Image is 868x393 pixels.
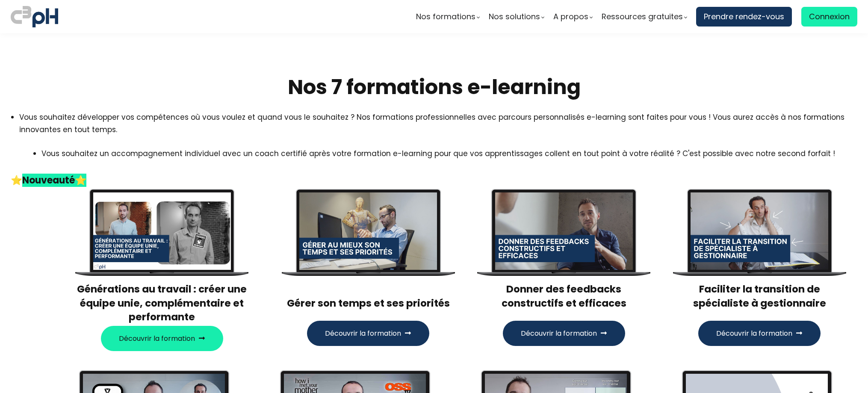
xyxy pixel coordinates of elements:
a: Prendre rendez-vous [696,7,792,27]
h2: Nos 7 formations e-learning [11,74,857,100]
button: Découvrir la formation [101,326,223,351]
h3: Faciliter la transition de spécialiste à gestionnaire [673,282,847,310]
a: Connexion [801,7,857,27]
span: Découvrir la formation [521,328,597,339]
span: Nos formations [416,10,475,23]
li: Vous souhaitez un accompagnement individuel avec un coach certifié après votre formation e-learni... [41,148,835,171]
span: ⭐ [11,174,22,187]
span: Connexion [809,10,850,23]
span: Ressources gratuites [602,10,683,23]
span: Nos solutions [489,10,540,23]
strong: Nouveauté⭐ [22,174,86,187]
button: Découvrir la formation [307,321,429,346]
h3: Générations au travail : créer une équipe unie, complémentaire et performante [75,282,249,324]
img: logo C3PH [11,4,58,29]
span: Découvrir la formation [119,333,195,344]
h3: Gérer son temps et ses priorités [281,282,456,310]
span: Découvrir la formation [325,328,401,339]
span: Découvrir la formation [716,328,792,339]
button: Découvrir la formation [698,321,821,346]
button: Découvrir la formation [503,321,625,346]
span: Prendre rendez-vous [704,10,784,23]
li: Vous souhaitez développer vos compétences où vous voulez et quand vous le souhaitez ? Nos formati... [19,111,857,135]
span: A propos [553,10,588,23]
h3: Donner des feedbacks constructifs et efficaces [477,282,651,310]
